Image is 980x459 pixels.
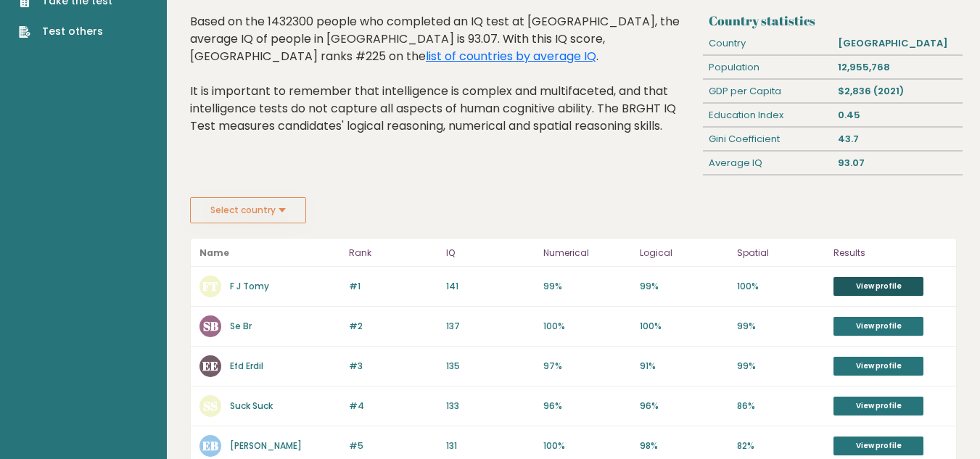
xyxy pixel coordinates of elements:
[446,360,535,373] p: 135
[349,439,437,452] p: #5
[199,247,229,259] b: Name
[833,80,963,103] div: $2,836 (2021)
[543,439,632,452] p: 100%
[19,24,112,39] a: Test others
[833,277,923,296] a: View profile
[543,320,632,333] p: 100%
[640,280,728,293] p: 99%
[543,280,632,293] p: 99%
[543,400,632,413] p: 96%
[833,244,947,262] p: Results
[833,317,923,336] a: View profile
[833,104,963,127] div: 0.45
[543,244,632,262] p: Numerical
[833,357,923,376] a: View profile
[426,48,596,65] a: list of countries by average IQ
[737,320,825,333] p: 99%
[446,280,535,293] p: 141
[203,397,218,414] text: SS
[349,244,437,262] p: Rank
[640,360,728,373] p: 91%
[737,400,825,413] p: 86%
[640,320,728,333] p: 100%
[190,13,698,157] div: Based on the 1432300 people who completed an IQ test at [GEOGRAPHIC_DATA], the average IQ of peop...
[349,400,437,413] p: #4
[640,400,728,413] p: 96%
[709,13,957,28] h3: Country statistics
[703,104,833,127] div: Education Index
[446,400,535,413] p: 133
[833,128,963,151] div: 43.7
[230,439,302,452] a: [PERSON_NAME]
[230,400,273,412] a: Suck Suck
[703,80,833,103] div: GDP per Capita
[703,152,833,175] div: Average IQ
[543,360,632,373] p: 97%
[640,439,728,452] p: 98%
[703,128,833,151] div: Gini Coefficient
[190,197,306,223] button: Select country
[833,437,923,455] a: View profile
[202,437,218,454] text: EB
[737,244,825,262] p: Spatial
[202,357,218,374] text: EE
[737,280,825,293] p: 100%
[833,56,963,79] div: 12,955,768
[349,280,437,293] p: #1
[703,32,833,55] div: Country
[203,318,218,334] text: SB
[349,320,437,333] p: #2
[737,439,825,452] p: 82%
[833,152,963,175] div: 93.07
[703,56,833,79] div: Population
[833,32,963,55] div: [GEOGRAPHIC_DATA]
[446,244,535,262] p: IQ
[230,280,269,292] a: F J Tomy
[737,360,825,373] p: 99%
[202,278,218,294] text: FT
[833,397,923,415] a: View profile
[446,320,535,333] p: 137
[230,360,263,372] a: Efd Erdil
[230,320,252,332] a: Se Br
[446,439,535,452] p: 131
[640,244,728,262] p: Logical
[349,360,437,373] p: #3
